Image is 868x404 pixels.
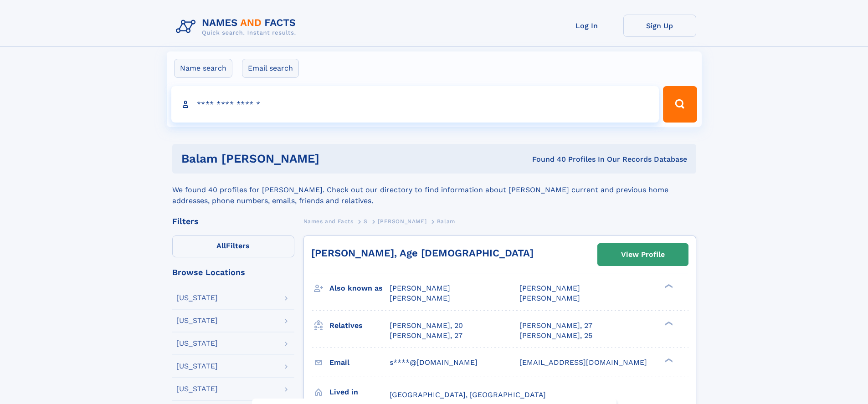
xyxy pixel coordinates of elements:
span: [PERSON_NAME] [519,284,580,292]
div: We found 40 profiles for [PERSON_NAME]. Check out our directory to find information about [PERSON... [172,174,696,206]
div: Found 40 Profiles In Our Records Database [426,154,687,164]
div: Filters [172,217,294,225]
div: ❯ [663,357,673,363]
div: [US_STATE] [176,294,218,302]
span: Balam [437,218,455,225]
span: [PERSON_NAME] [378,218,426,225]
label: Name search [174,59,232,78]
div: ❯ [663,283,673,289]
a: [PERSON_NAME], 25 [519,331,592,341]
div: [US_STATE] [176,317,218,324]
a: [PERSON_NAME], 27 [519,321,592,331]
button: Search Button [663,86,697,123]
span: [PERSON_NAME] [390,294,450,302]
img: Logo Names and Facts [172,15,303,39]
div: [US_STATE] [176,340,218,347]
span: [GEOGRAPHIC_DATA], [GEOGRAPHIC_DATA] [390,390,546,399]
input: search input [171,86,659,123]
h1: Balam [PERSON_NAME] [181,153,426,164]
a: Log In [550,15,623,37]
span: [PERSON_NAME] [390,284,450,292]
div: View Profile [621,244,665,265]
a: [PERSON_NAME], 27 [390,331,462,341]
span: [EMAIL_ADDRESS][DOMAIN_NAME] [519,358,647,367]
a: [PERSON_NAME], 20 [390,321,463,331]
a: [PERSON_NAME], Age [DEMOGRAPHIC_DATA] [311,247,534,259]
div: Browse Locations [172,268,294,276]
span: All [216,241,226,250]
div: ❯ [663,320,673,326]
h3: Email [329,355,390,370]
div: [US_STATE] [176,385,218,393]
a: S [364,215,368,227]
h3: Also known as [329,281,390,296]
span: [PERSON_NAME] [519,294,580,302]
a: Sign Up [623,15,696,37]
a: View Profile [598,244,688,266]
label: Filters [172,235,294,257]
label: Email search [242,59,299,78]
h3: Lived in [329,384,390,400]
span: S [364,218,368,225]
a: Names and Facts [303,215,354,227]
a: [PERSON_NAME] [378,215,426,227]
h3: Relatives [329,318,390,333]
div: [US_STATE] [176,363,218,370]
